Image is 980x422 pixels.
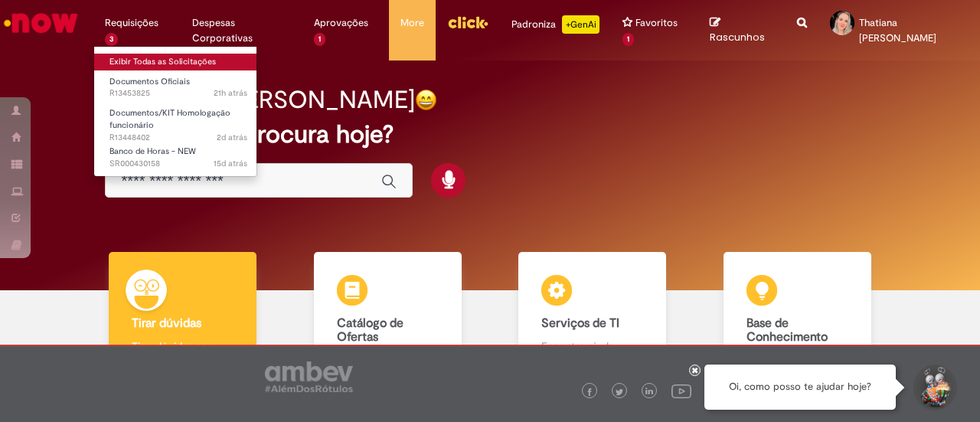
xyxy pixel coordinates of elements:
[415,89,437,111] img: happy-face.png
[704,365,896,410] div: Oi, como posso te ajudar hoje?
[214,87,247,99] span: 21h atrás
[105,87,415,113] h2: Boa tarde, [PERSON_NAME]
[859,16,936,44] span: Thatiana [PERSON_NAME]
[214,158,247,169] time: 13/08/2025 18:28:08
[132,316,201,331] b: Tirar dúvidas
[622,33,634,46] span: 1
[109,158,247,170] span: SR000430158
[541,316,619,331] b: Serviços de TI
[105,33,118,46] span: 3
[511,15,599,34] div: Padroniza
[746,316,828,345] b: Base de Conhecimento
[710,30,765,44] span: Rascunhos
[314,15,368,31] span: Aprovações
[217,132,247,143] span: 2d atrás
[710,16,774,44] a: Rascunhos
[105,121,874,148] h2: O que você procura hoje?
[94,105,263,138] a: Aberto R13448402 : Documentos/KIT Homologação funcionário
[541,339,643,354] p: Encontre ajuda
[586,388,593,396] img: logo_footer_facebook.png
[562,15,599,34] p: +GenAi
[447,11,488,34] img: click_logo_yellow_360x200.png
[490,252,695,384] a: Serviços de TI Encontre ajuda
[214,87,247,99] time: 27/08/2025 17:08:59
[635,15,678,31] span: Favoritos
[93,46,257,177] ul: Requisições
[132,339,234,369] p: Tirar dúvidas com Lupi Assist e Gen Ai
[109,76,190,87] span: Documentos Oficiais
[911,365,957,411] button: Iniciar Conversa de Suporte
[400,15,424,31] span: More
[109,132,247,144] span: R13448402
[314,33,325,46] span: 1
[214,158,247,169] span: 15d atrás
[94,54,263,70] a: Exibir Todas as Solicitações
[192,15,292,46] span: Despesas Corporativas
[94,143,263,172] a: Aberto SR000430158 : Banco de Horas - NEW
[645,388,653,397] img: logo_footer_linkedin.png
[109,107,230,131] span: Documentos/KIT Homologação funcionário
[109,87,247,100] span: R13453825
[94,74,263,102] a: Aberto R13453825 : Documentos Oficiais
[286,252,491,384] a: Catálogo de Ofertas Abra uma solicitação
[109,146,196,157] span: Banco de Horas - NEW
[80,252,286,384] a: Tirar dúvidas Tirar dúvidas com Lupi Assist e Gen Ai
[265,361,353,392] img: logo_footer_ambev_rotulo_gray.png
[695,252,900,384] a: Base de Conhecimento Consulte e aprenda
[616,388,623,396] img: logo_footer_twitter.png
[2,8,80,38] img: ServiceNow
[337,316,403,345] b: Catálogo de Ofertas
[217,132,247,143] time: 26/08/2025 13:44:50
[105,15,158,31] span: Requisições
[671,381,691,401] img: logo_footer_youtube.png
